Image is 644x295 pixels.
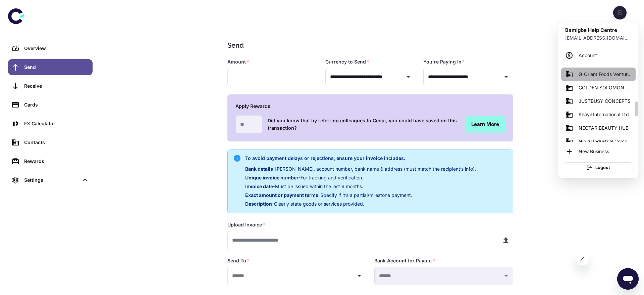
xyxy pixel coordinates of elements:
[617,268,639,290] iframe: Button to launch messaging window
[565,34,632,42] p: [EMAIL_ADDRESS][DOMAIN_NAME]
[561,145,636,158] li: New Business
[564,162,633,172] button: Logout
[579,84,632,91] span: GOLDEN SOLOMON CAPITAL INVESTMENT LTD
[579,124,629,132] span: NECTAR BEAUTY HUB
[4,5,48,10] span: Hi. Need any help?
[579,138,632,145] span: Nibiru Industrial Company Ltd
[565,27,632,34] h6: Bamigbe Help Centre
[579,111,629,118] span: Khayil International Ltd
[579,97,631,105] span: JUSTBUSY CONCEPTS
[576,252,589,265] iframe: Close message
[579,71,632,78] span: G-Orient Foods Ventures
[561,49,636,62] a: Account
